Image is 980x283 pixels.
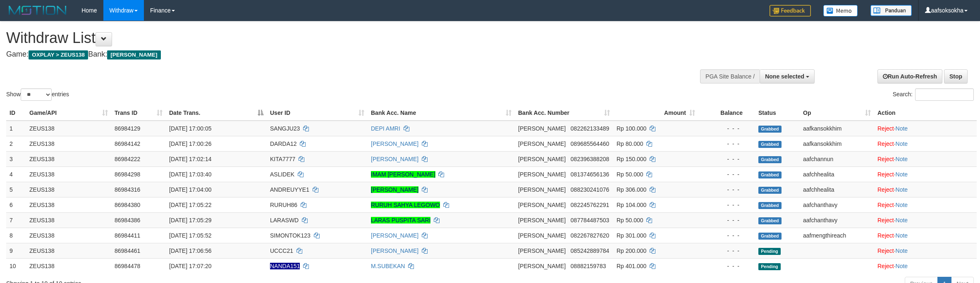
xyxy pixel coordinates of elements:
td: · [874,121,977,136]
td: ZEUS138 [26,258,111,273]
span: Rp 80.000 [617,140,643,147]
a: Reject [877,156,894,162]
span: ASLIDEK [270,171,294,178]
span: Grabbed [758,202,782,209]
a: Note [896,217,908,224]
span: Copy 08882159783 to clipboard [571,263,606,269]
span: Copy 088230241076 to clipboard [571,186,609,193]
span: RURUH86 [270,202,297,208]
span: [DATE] 17:04:00 [169,186,211,193]
span: [DATE] 17:00:05 [169,125,211,132]
td: · [874,197,977,212]
td: aafchhealita [800,182,874,197]
span: [PERSON_NAME] [518,217,566,224]
a: Reject [877,247,894,254]
img: MOTION_logo.png [6,4,69,17]
span: 86984142 [115,140,140,147]
td: · [874,166,977,182]
td: ZEUS138 [26,212,111,228]
span: Nama rekening ada tanda titik/strip, harap diedit [270,263,300,269]
a: Reject [877,140,894,147]
td: 10 [6,258,26,273]
th: Date Trans.: activate to sort column descending [166,105,267,121]
td: · [874,151,977,166]
span: Grabbed [758,126,782,133]
input: Search: [915,88,974,101]
button: None selected [760,69,815,83]
span: Pending [758,263,781,270]
span: [DATE] 17:00:26 [169,140,211,147]
a: Note [896,186,908,193]
span: Copy 082267827620 to clipboard [571,232,609,239]
td: 7 [6,212,26,228]
span: 86984316 [115,186,140,193]
span: Grabbed [758,217,782,224]
div: - - - [702,155,752,163]
a: Reject [877,125,894,132]
span: Copy 082262133489 to clipboard [571,125,609,132]
span: SANGJU23 [270,125,300,132]
a: Note [896,202,908,208]
td: aafchanthavy [800,197,874,212]
span: [PERSON_NAME] [518,247,566,254]
td: · [874,258,977,273]
th: Bank Acc. Name: activate to sort column ascending [368,105,515,121]
th: User ID: activate to sort column ascending [267,105,368,121]
th: Op: activate to sort column ascending [800,105,874,121]
th: Status [755,105,800,121]
td: ZEUS138 [26,151,111,166]
span: [DATE] 17:02:14 [169,156,211,162]
td: aafkansokkhim [800,121,874,136]
a: Reject [877,263,894,269]
td: ZEUS138 [26,182,111,197]
a: DEPI AMRI [371,125,400,132]
span: [DATE] 17:03:40 [169,171,211,178]
th: Trans ID: activate to sort column ascending [111,105,166,121]
td: ZEUS138 [26,136,111,151]
a: Note [896,247,908,254]
a: Note [896,263,908,269]
span: [PERSON_NAME] [518,156,566,162]
span: 86984478 [115,263,140,269]
div: - - - [702,124,752,133]
a: Reject [877,232,894,239]
label: Search: [893,88,974,101]
a: [PERSON_NAME] [371,232,418,239]
a: LARAS PUSPITA SARI [371,217,430,224]
img: panduan.png [870,5,912,16]
label: Show entries [6,88,69,101]
span: Rp 401.000 [617,263,646,269]
span: Rp 50.000 [617,171,643,178]
td: ZEUS138 [26,166,111,182]
td: ZEUS138 [26,228,111,243]
span: Rp 104.000 [617,202,646,208]
div: - - - [702,231,752,240]
span: Copy 089685564460 to clipboard [571,140,609,147]
span: Grabbed [758,156,782,163]
span: [DATE] 17:05:52 [169,232,211,239]
a: Reject [877,217,894,224]
span: Rp 200.000 [617,247,646,254]
td: 4 [6,166,26,182]
span: [PERSON_NAME] [518,125,566,132]
a: Reject [877,171,894,178]
span: [DATE] 17:06:56 [169,247,211,254]
td: 2 [6,136,26,151]
td: 1 [6,121,26,136]
span: [DATE] 17:05:22 [169,202,211,208]
span: [PERSON_NAME] [518,171,566,178]
span: [PERSON_NAME] [518,186,566,193]
span: 86984298 [115,171,140,178]
a: M.SUBEKAN [371,263,405,269]
span: Copy 087784487503 to clipboard [571,217,609,224]
a: [PERSON_NAME] [371,247,418,254]
span: [DATE] 17:05:29 [169,217,211,224]
span: 86984222 [115,156,140,162]
td: aafchanthavy [800,212,874,228]
span: [PERSON_NAME] [518,202,566,208]
a: [PERSON_NAME] [371,186,418,193]
td: aafmengthireach [800,228,874,243]
td: · [874,136,977,151]
a: [PERSON_NAME] [371,156,418,162]
span: None selected [765,73,804,80]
